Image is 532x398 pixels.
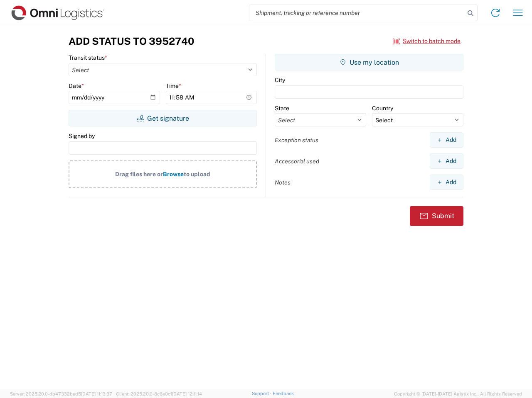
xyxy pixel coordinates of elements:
[273,391,294,396] a: Feedback
[163,171,184,177] span: Browse
[69,132,95,140] label: Signed by
[252,391,273,396] a: Support
[372,104,393,112] label: Country
[275,76,285,84] label: City
[249,5,465,21] input: Shipment, tracking or reference number
[69,110,257,126] button: Get signature
[275,179,291,186] label: Notes
[410,206,463,226] button: Submit
[275,158,319,165] label: Accessorial used
[115,171,163,177] span: Drag files here or
[166,82,181,90] label: Time
[172,391,202,396] span: [DATE] 12:11:14
[275,136,318,144] label: Exception status
[275,104,289,112] label: State
[69,54,107,61] label: Transit status
[430,175,463,190] button: Add
[393,34,461,48] button: Switch to batch mode
[184,171,210,177] span: to upload
[81,391,112,396] span: [DATE] 11:13:37
[394,390,522,398] span: Copyright © [DATE]-[DATE] Agistix Inc., All Rights Reserved
[116,391,202,396] span: Client: 2025.20.0-8c6e0cf
[69,35,194,47] h3: Add Status to 3952740
[69,82,84,90] label: Date
[275,54,463,70] button: Use my location
[430,132,463,148] button: Add
[430,153,463,169] button: Add
[10,391,112,396] span: Server: 2025.20.0-db47332bad5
